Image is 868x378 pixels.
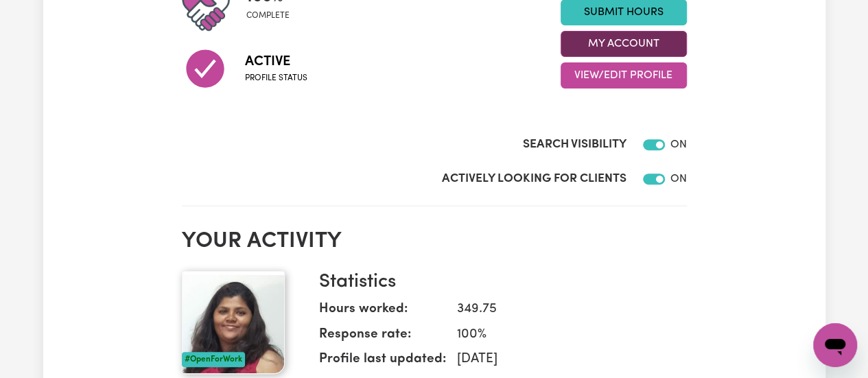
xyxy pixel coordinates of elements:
[670,174,687,185] span: ON
[245,72,307,84] span: Profile status
[245,51,307,72] span: Active
[523,136,626,154] label: Search Visibility
[442,170,626,188] label: Actively Looking for Clients
[319,271,676,294] h3: Statistics
[319,325,446,351] dt: Response rate:
[813,323,857,367] iframe: Button to launch messaging window, conversation in progress
[670,139,687,150] span: ON
[319,350,446,375] dt: Profile last updated:
[446,350,676,370] dd: [DATE]
[561,31,687,57] button: My Account
[446,300,676,320] dd: 349.75
[246,10,290,22] span: complete
[561,62,687,88] button: View/Edit Profile
[182,352,245,367] div: #OpenForWork
[446,325,676,345] dd: 100 %
[319,300,446,325] dt: Hours worked:
[182,271,285,374] img: Your profile picture
[182,228,687,255] h2: Your activity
